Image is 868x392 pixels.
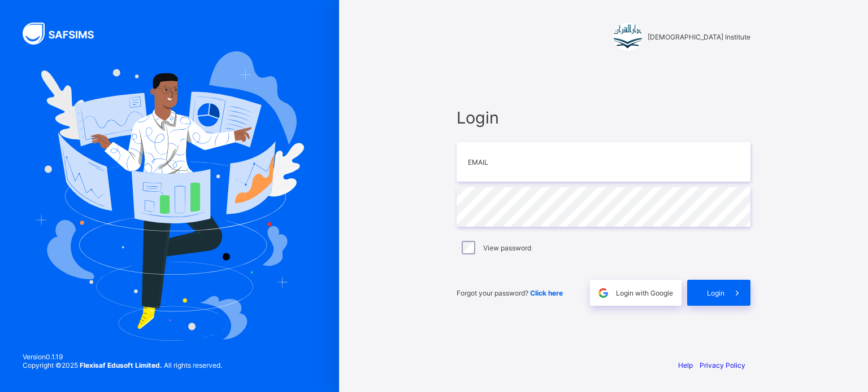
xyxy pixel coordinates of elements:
[700,361,745,369] a: Privacy Policy
[457,108,750,127] span: Login
[483,244,531,252] label: View password
[530,289,563,297] a: Click here
[648,33,750,41] span: [DEMOGRAPHIC_DATA] Institute
[23,23,107,45] img: SAFSIMS Logo
[80,361,162,369] strong: Flexisaf Edusoft Limited.
[23,353,222,361] span: Version 0.1.19
[597,287,610,299] img: google.396cfc9801f0270233282035f929180a.svg
[457,289,563,297] span: Forgot your password?
[616,289,673,297] span: Login with Google
[23,361,222,369] span: Copyright © 2025 All rights reserved.
[35,51,304,340] img: Hero Image
[678,361,693,369] a: Help
[707,289,724,297] span: Login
